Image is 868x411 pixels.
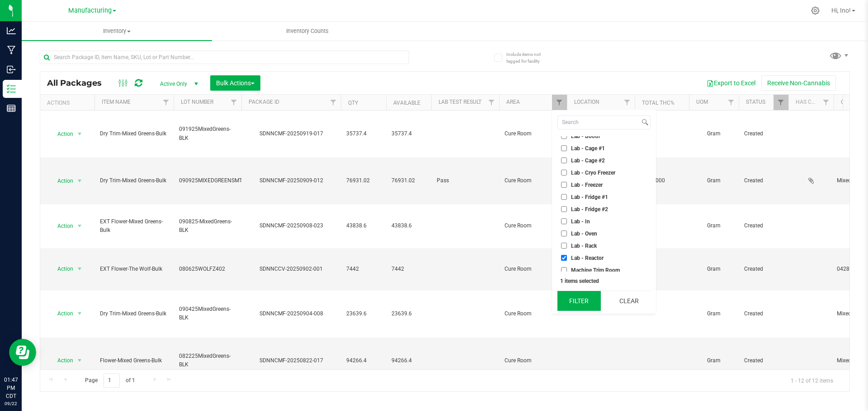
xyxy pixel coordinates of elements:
[100,129,168,138] span: Dry Trim-Mixed Greens-Bulk
[346,176,381,185] span: 76931.02
[744,222,783,230] span: Created
[100,309,168,318] span: Dry Trim-Mixed Greens-Bulk
[505,265,561,273] span: Cure Room
[74,354,85,367] span: select
[607,291,651,311] button: Clear
[694,309,733,318] span: Gram
[506,99,520,105] a: Area
[694,129,733,138] span: Gram
[47,78,111,88] span: All Packages
[571,158,605,163] span: Lab - Cage #2
[22,27,212,35] span: Inventory
[102,99,131,105] a: Item Name
[724,95,739,110] a: Filter
[47,100,91,106] div: Actions
[159,95,174,110] a: Filter
[100,217,168,235] span: EXT Flower-Mixed Greens-Bulk
[346,356,381,365] span: 94266.4
[819,95,834,110] a: Filter
[49,354,74,367] span: Action
[744,176,783,185] span: Created
[571,182,603,188] span: Lab - Freezer
[744,265,783,273] span: Created
[558,116,640,129] input: Search
[74,307,85,320] span: select
[40,51,409,64] input: Search Package ID, Item Name, SKU, Lot or Part Number...
[74,175,85,187] span: select
[571,134,600,139] span: Lab - Booth
[694,222,733,230] span: Gram
[7,46,16,55] inline-svg: Manufacturing
[696,99,708,105] a: UOM
[49,307,74,320] span: Action
[240,222,342,230] div: SDNNCMF-20250908-023
[744,129,783,138] span: Created
[561,231,567,236] input: Lab - Oven
[561,157,567,163] input: Lab - Cage #2
[439,99,481,105] a: Lab Test Result
[642,100,675,106] a: Total THC%
[694,265,733,273] span: Gram
[274,27,341,35] span: Inventory Counts
[620,95,635,110] a: Filter
[346,129,381,138] span: 35737.4
[326,95,341,110] a: Filter
[392,222,426,230] span: 43838.6
[74,128,85,140] span: select
[179,125,236,142] span: 091925MixedGreens-BLK
[561,243,567,249] input: Lab - Rack
[212,22,402,41] a: Inventory Counts
[7,104,16,113] inline-svg: Reports
[9,339,36,366] iframe: Resource center
[831,7,851,14] span: Hi, Ino!
[240,176,342,185] div: SDNNCMF-20250909-012
[210,75,260,91] button: Bulk Actions
[561,145,567,151] input: Lab - Cage #1
[22,22,212,41] a: Inventory
[560,278,648,284] div: 1 items selected
[810,6,821,15] div: Manage settings
[77,374,142,388] span: Page of 1
[104,374,120,388] input: 1
[74,220,85,232] span: select
[49,263,74,275] span: Action
[392,129,426,138] span: 35737.4
[783,374,840,387] span: 1 - 12 of 12 items
[7,65,16,74] inline-svg: Inbound
[505,222,561,230] span: Cure Room
[505,129,561,138] span: Cure Room
[505,309,561,318] span: Cure Room
[74,263,85,275] span: select
[179,305,236,322] span: 090425MixedGreens-BLK
[392,356,426,365] span: 94266.4
[694,356,733,365] span: Gram
[571,207,608,212] span: Lab - Fridge #2
[240,309,342,318] div: SDNNCMF-20250904-008
[348,100,358,106] a: Qty
[49,128,74,140] span: Action
[571,255,604,261] span: Lab - Reactor
[240,265,342,273] div: SDNNCCV-20250902-001
[574,99,599,105] a: Location
[774,95,788,110] a: Filter
[571,170,615,175] span: Lab - Cryo Freezer
[561,182,567,188] input: Lab - Freezer
[226,95,241,110] a: Filter
[393,100,420,106] a: Available
[240,356,342,365] div: SDNNCMF-20250822-017
[761,75,836,91] button: Receive Non-Cannabis
[561,255,567,261] input: Lab - Reactor
[571,268,620,273] span: Machine Trim Room
[484,95,499,110] a: Filter
[506,51,552,65] span: Include items not tagged for facility
[7,84,16,93] inline-svg: Inventory
[179,265,236,273] span: 080625WOLFZ402
[346,309,381,318] span: 23639.6
[746,99,765,105] a: Status
[216,79,255,87] span: Bulk Actions
[561,133,567,139] input: Lab - Booth
[561,194,567,200] input: Lab - Fridge #1
[744,309,783,318] span: Created
[505,176,561,185] span: Cure Room
[240,129,342,138] div: SDNNCMF-20250919-017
